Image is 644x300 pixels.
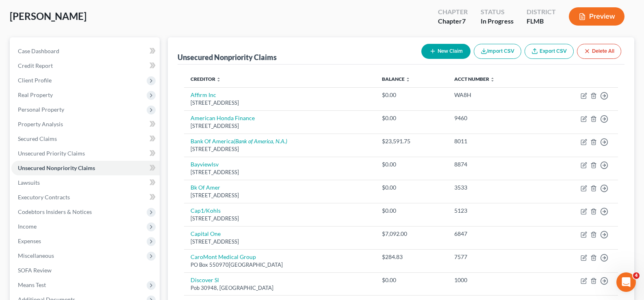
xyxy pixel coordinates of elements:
span: Personal Property [18,106,64,113]
div: [STREET_ADDRESS] [191,192,369,199]
span: Unsecured Priority Claims [18,150,85,157]
div: 1000 [454,276,535,284]
span: Executory Contracts [18,194,70,201]
div: $0.00 [382,160,441,168]
span: Credit Report [18,62,53,69]
div: In Progress [481,17,514,26]
span: 7 [462,17,466,25]
div: Chapter [438,7,468,17]
div: $0.00 [382,91,441,99]
div: [STREET_ADDRESS] [191,238,369,246]
button: New Claim [421,44,471,59]
div: $0.00 [382,207,441,215]
a: SOFA Review [11,263,160,278]
a: CaroMont Medical Group [191,253,256,260]
div: 8874 [454,160,535,168]
span: Secured Claims [18,135,57,142]
span: Expenses [18,237,41,244]
div: $284.83 [382,253,441,261]
a: Property Analysis [11,117,160,132]
div: 9460 [454,114,535,122]
a: Export CSV [525,44,574,59]
span: 4 [633,272,640,279]
a: Affirm Inc [191,91,216,98]
div: [STREET_ADDRESS] [191,99,369,107]
span: Miscellaneous [18,252,54,259]
div: District [527,7,556,17]
a: Unsecured Priority Claims [11,146,160,161]
a: Unsecured Nonpriority Claims [11,161,160,175]
i: unfold_more [490,77,495,82]
a: Secured Claims [11,132,160,146]
div: Status [481,7,514,17]
div: $0.00 [382,183,441,192]
span: Lawsuits [18,179,40,186]
a: Lawsuits [11,175,160,190]
span: Real Property [18,91,53,98]
div: WA8H [454,91,535,99]
div: 6847 [454,230,535,238]
a: Case Dashboard [11,44,160,58]
div: [STREET_ADDRESS] [191,122,369,130]
div: FLMB [527,17,556,26]
a: Cap1/Kohls [191,207,221,214]
a: Capital One [191,230,221,237]
span: Codebtors Insiders & Notices [18,208,92,215]
button: Preview [569,7,624,26]
a: Creditor unfold_more [191,76,221,82]
a: Bank Of America(Bank of America, N.A.) [191,138,287,145]
span: Unsecured Nonpriority Claims [18,164,95,171]
iframe: Intercom live chat [616,272,636,292]
span: Means Test [18,281,46,288]
a: Bk Of Amer [191,184,220,191]
span: Income [18,223,37,230]
div: [STREET_ADDRESS] [191,145,369,153]
div: [STREET_ADDRESS] [191,215,369,222]
span: SOFA Review [18,267,52,274]
a: Acct Number unfold_more [454,76,495,82]
span: Case Dashboard [18,47,59,54]
div: Chapter [438,17,468,26]
div: 5123 [454,207,535,215]
div: 7577 [454,253,535,261]
a: Balance unfold_more [382,76,410,82]
div: $0.00 [382,114,441,122]
a: Executory Contracts [11,190,160,205]
a: Discover Sl [191,276,219,283]
div: 3533 [454,183,535,192]
a: Credit Report [11,58,160,73]
div: 8011 [454,137,535,145]
div: Pob 30948, [GEOGRAPHIC_DATA] [191,284,369,292]
i: (Bank of America, N.A.) [234,138,287,145]
div: $23,591.75 [382,137,441,145]
div: Unsecured Nonpriority Claims [178,52,277,62]
span: [PERSON_NAME] [10,10,87,22]
span: Client Profile [18,77,52,84]
div: PO Box 550970[GEOGRAPHIC_DATA] [191,261,369,269]
button: Delete All [577,44,621,59]
a: American Honda Finance [191,114,255,121]
div: [STREET_ADDRESS] [191,168,369,176]
div: $0.00 [382,276,441,284]
a: Bayviewlsv [191,161,219,168]
button: Import CSV [474,44,521,59]
i: unfold_more [216,77,221,82]
i: unfold_more [405,77,410,82]
div: $7,092.00 [382,230,441,238]
span: Property Analysis [18,121,63,127]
